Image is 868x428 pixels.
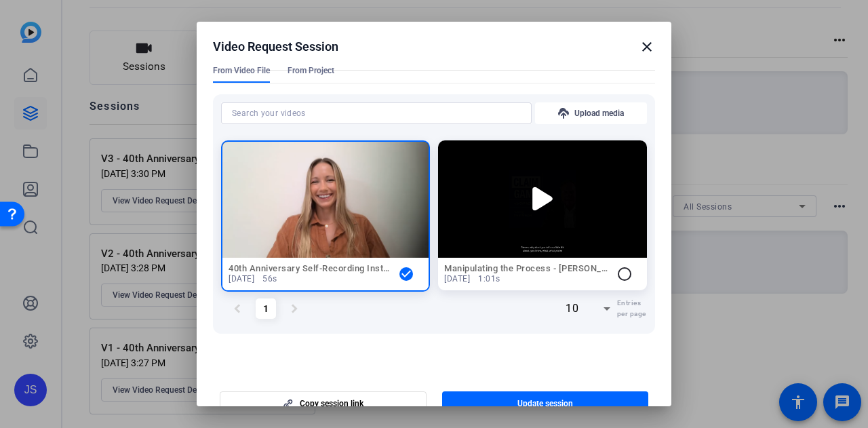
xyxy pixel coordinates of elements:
[617,298,647,319] span: Entries per page
[232,105,521,121] input: Search your videos
[438,140,647,258] img: Not found
[222,142,429,258] img: Not found
[229,264,390,273] h2: 40th Anniversary Self-Recording Instructions
[300,398,363,409] span: Copy session link
[444,264,608,273] h2: Manipulating the Process - [PERSON_NAME] Claim Game
[398,266,414,282] mat-icon: check_circle
[444,273,470,284] span: [DATE]
[517,398,573,409] span: Update session
[213,39,655,55] div: Video Request Session
[262,273,277,284] span: 56s
[574,108,624,119] span: Upload media
[478,273,500,284] span: 1:01s
[288,65,334,76] span: From Project
[229,273,254,284] span: [DATE]
[220,391,427,416] button: Copy session link
[442,391,649,416] button: Update session
[566,302,578,315] span: 10
[616,266,633,282] mat-icon: radio_button_unchecked
[213,65,270,76] span: From Video File
[639,39,655,55] mat-icon: close
[535,102,647,124] button: Upload media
